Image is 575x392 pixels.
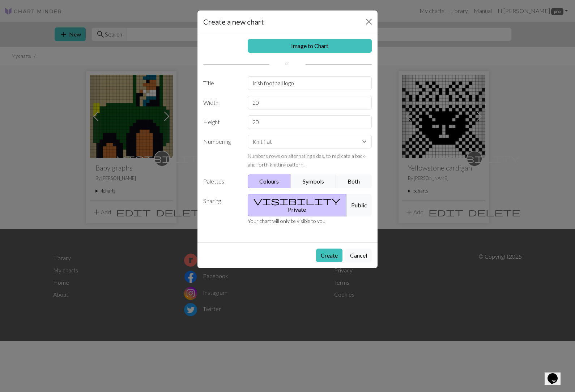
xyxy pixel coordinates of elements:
button: Create [316,249,342,262]
label: Width [199,96,243,109]
button: Cancel [345,249,372,262]
button: Symbols [291,175,336,188]
button: Private [248,194,347,216]
button: Public [346,194,372,216]
small: Your chart will only be visible to you [248,218,325,224]
label: Sharing [199,194,243,216]
small: Numbers rows on alternating sides, to replicate a back-and-forth knitting pattern. [248,153,367,168]
label: Numbering [199,135,243,169]
a: Image to Chart [248,39,372,53]
label: Palettes [199,175,243,188]
button: Both [336,175,372,188]
span: visibility [254,196,340,206]
label: Height [199,115,243,129]
iframe: chat widget [545,363,568,385]
button: Close [363,16,375,27]
button: Colours [248,175,291,188]
label: Title [199,76,243,90]
h5: Create a new chart [203,16,264,27]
